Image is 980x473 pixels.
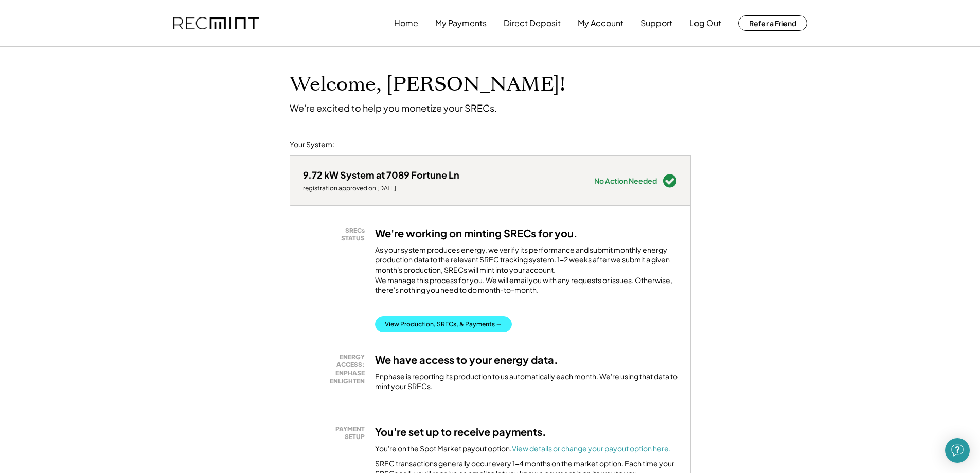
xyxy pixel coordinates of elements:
div: registration approved on [DATE] [303,184,459,192]
div: You're on the Spot Market payout option. [375,444,671,454]
h3: You're set up to receive payments. [375,425,546,439]
div: No Action Needed [594,177,657,184]
button: Direct Deposit [504,13,561,33]
div: PAYMENT SETUP [308,425,365,441]
img: recmint-logotype%403x.png [173,17,259,30]
button: Support [640,13,672,33]
button: Refer a Friend [738,15,807,31]
h1: Welcome, [PERSON_NAME]! [290,73,565,97]
div: As your system produces energy, we verify its performance and submit monthly energy production da... [375,245,678,301]
div: Your System: [290,139,334,150]
div: We're excited to help you monetize your SRECs. [290,102,497,114]
h3: We have access to your energy data. [375,353,558,366]
div: Open Intercom Messenger [945,438,970,463]
button: Log Out [689,13,721,33]
button: My Payments [435,13,487,33]
button: View Production, SRECs, & Payments → [375,316,512,332]
a: View details or change your payout option here. [512,444,671,453]
div: 9.72 kW System at 7089 Fortune Ln [303,169,459,181]
button: Home [394,13,418,33]
h3: We're working on minting SRECs for you. [375,226,578,240]
div: SRECs STATUS [308,226,365,242]
div: Enphase is reporting its production to us automatically each month. We're using that data to mint... [375,372,678,392]
button: My Account [578,13,623,33]
div: ENERGY ACCESS: ENPHASE ENLIGHTEN [308,353,365,385]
